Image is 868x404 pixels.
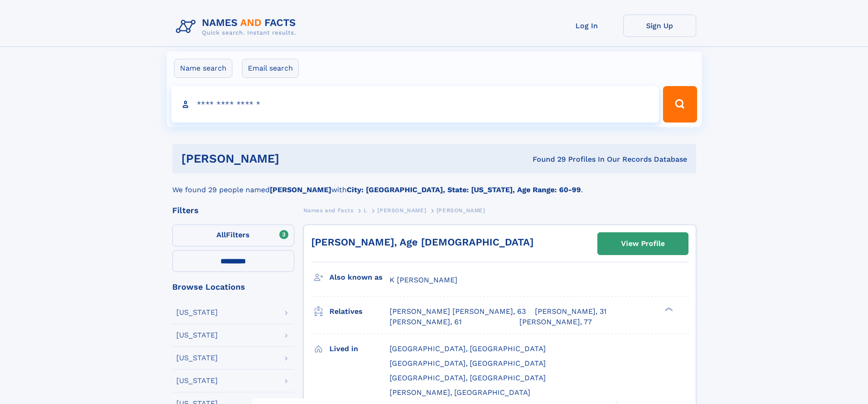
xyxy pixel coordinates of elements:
[176,309,218,316] div: [US_STATE]
[390,307,526,317] a: [PERSON_NAME] [PERSON_NAME], 63
[329,341,390,357] h3: Lived in
[406,154,687,164] div: Found 29 Profiles In Our Records Database
[390,388,530,397] span: [PERSON_NAME], [GEOGRAPHIC_DATA]
[171,86,659,123] input: search input
[663,86,697,123] button: Search Button
[303,205,354,216] a: Names and Facts
[663,307,673,312] div: ❯
[437,207,485,214] span: [PERSON_NAME]
[181,153,406,164] h1: [PERSON_NAME]
[550,15,623,37] a: Log In
[176,377,218,384] div: [US_STATE]
[519,317,592,327] a: [PERSON_NAME], 77
[390,344,546,353] span: [GEOGRAPHIC_DATA], [GEOGRAPHIC_DATA]
[390,373,546,382] span: [GEOGRAPHIC_DATA], [GEOGRAPHIC_DATA]
[329,270,390,285] h3: Also known as
[598,233,688,255] a: View Profile
[390,317,462,327] a: [PERSON_NAME], 61
[216,230,226,239] span: All
[377,205,426,216] a: [PERSON_NAME]
[390,276,457,284] span: K [PERSON_NAME]
[623,15,696,37] a: Sign Up
[535,307,606,317] a: [PERSON_NAME], 31
[242,59,299,78] label: Email search
[176,354,218,362] div: [US_STATE]
[176,332,218,339] div: [US_STATE]
[172,225,294,246] label: Filters
[172,283,294,291] div: Browse Locations
[172,15,303,39] img: Logo Names and Facts
[174,59,232,78] label: Name search
[329,304,390,319] h3: Relatives
[377,207,426,214] span: [PERSON_NAME]
[270,185,331,194] b: [PERSON_NAME]
[172,206,294,215] div: Filters
[311,236,534,248] a: [PERSON_NAME], Age [DEMOGRAPHIC_DATA]
[364,207,367,214] span: L
[390,359,546,368] span: [GEOGRAPHIC_DATA], [GEOGRAPHIC_DATA]
[621,233,665,254] div: View Profile
[347,185,581,194] b: City: [GEOGRAPHIC_DATA], State: [US_STATE], Age Range: 60-99
[172,174,696,195] div: We found 29 people named with .
[364,205,367,216] a: L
